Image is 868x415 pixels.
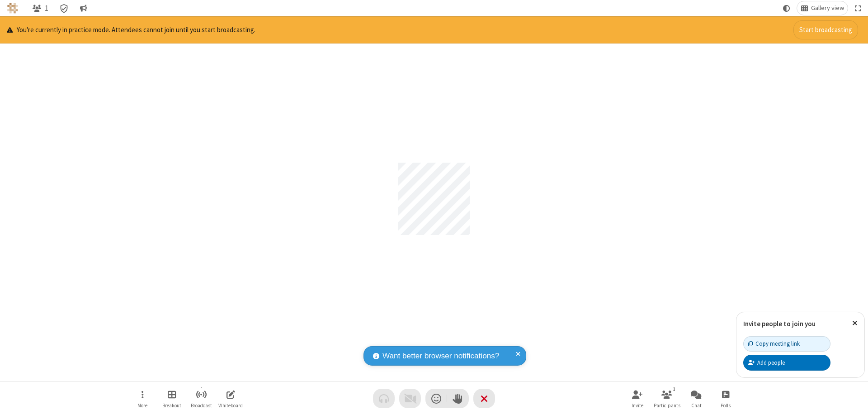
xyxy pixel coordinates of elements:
[56,1,73,15] div: Meeting details Encryption enabled
[653,386,680,411] button: Open participant list
[447,389,469,408] button: Raise hand
[691,403,702,408] span: Chat
[373,389,395,408] button: Audio problem - check your Internet connection or call by phone
[191,403,212,408] span: Broadcast
[743,336,830,352] button: Copy meeting link
[811,5,844,12] span: Gallery view
[683,386,710,411] button: Open chat
[793,20,858,39] button: Start broadcasting
[743,355,830,370] button: Add people
[425,389,447,408] button: Send a reaction
[217,386,244,411] button: Open shared whiteboard
[76,1,90,15] button: Conversation
[654,403,680,408] span: Participants
[162,403,181,408] span: Breakout
[473,389,495,408] button: End or leave meeting
[129,386,156,411] button: Open menu
[851,1,865,15] button: Fullscreen
[399,389,421,408] button: Video
[845,312,864,334] button: Close popover
[712,386,739,411] button: Open poll
[632,403,643,408] span: Invite
[743,319,816,328] label: Invite people to join you
[158,386,185,411] button: Manage Breakout Rooms
[188,386,215,411] button: Start broadcast
[28,1,52,15] button: Open participant list
[7,3,18,14] img: QA Selenium DO NOT DELETE OR CHANGE
[137,403,147,408] span: More
[7,25,255,35] p: You're currently in practice mode. Attendees cannot join until you start broadcasting.
[721,403,731,408] span: Polls
[670,385,678,393] div: 1
[382,350,499,362] span: Want better browser notifications?
[45,4,48,13] span: 1
[218,403,243,408] span: Whiteboard
[748,339,800,348] div: Copy meeting link
[624,386,651,411] button: Invite participants (⌘+Shift+I)
[797,1,848,15] button: Change layout
[779,1,794,15] button: Using system theme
